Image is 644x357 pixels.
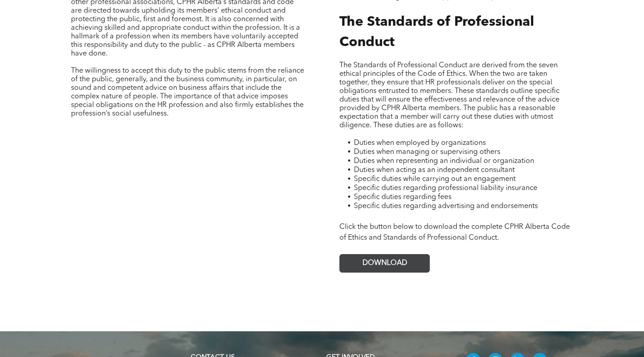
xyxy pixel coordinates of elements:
span: Duties when acting as an independent consultant [354,167,515,174]
span: The Standards of Professional Conduct are derived from the seven ethical principles of the Code o... [339,62,559,129]
span: Duties when employed by organizations [354,139,486,147]
span: DOWNLOAD [362,259,407,268]
span: Specific duties while carrying out an engagement [354,176,516,183]
span: Specific duties regarding advertising and endorsements [354,203,538,210]
span: The willingness to accept this duty to the public stems from the reliance of the public, generall... [71,67,304,117]
span: Specific duties regarding fees [354,194,451,201]
span: The Standards of Professional Conduct [339,15,534,49]
span: Duties when representing an individual or organization [354,158,534,165]
span: Click the button below to download the complete CPHR Alberta Code of Ethics and Standards of Prof... [339,223,570,241]
span: Specific duties regarding professional liability insurance [354,185,537,192]
span: Duties when managing or supervising others [354,148,500,156]
a: DOWNLOAD [339,254,430,273]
